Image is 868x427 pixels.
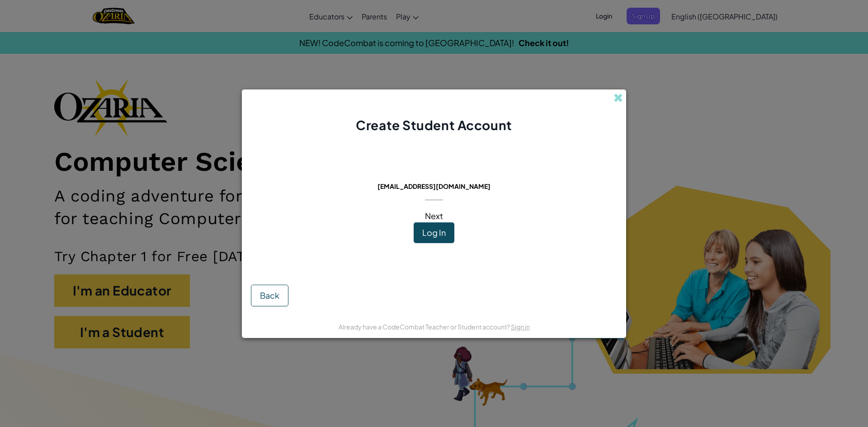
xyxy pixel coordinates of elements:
a: Sign in [511,323,530,331]
span: Log In [422,227,446,238]
span: [EMAIL_ADDRESS][DOMAIN_NAME] [377,182,491,190]
button: Log In [414,222,454,243]
span: Back [260,290,279,300]
span: Create Student Account [356,117,512,133]
span: This email is already in use: [370,169,498,180]
span: Already have a CodeCombat Teacher or Student account? [339,323,511,331]
button: Back [251,285,288,306]
span: Next [425,211,443,221]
